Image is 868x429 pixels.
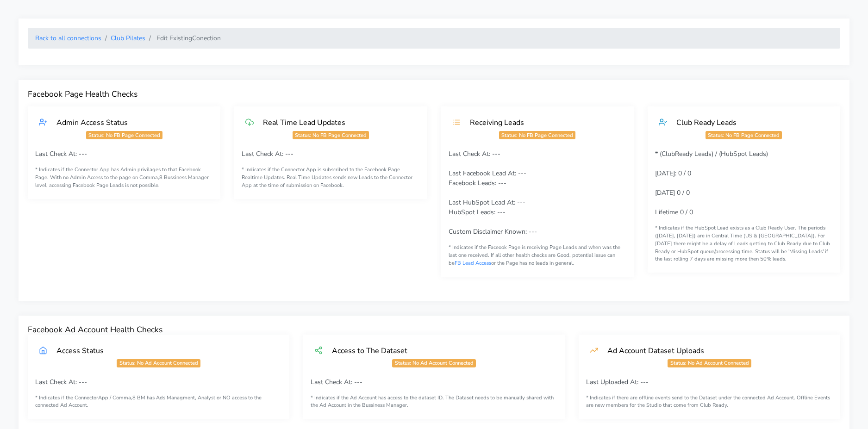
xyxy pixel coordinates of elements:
[35,394,282,410] small: * Indicates if the ConnectorApp / Comma,8 BM has Ads Managment, Analyst or NO access to the conne...
[655,224,830,262] span: * Indicates if the HubSpot Lead exists as a Club Ready User. The periods ([DATE], [DATE]) are in ...
[28,325,840,335] h4: Facebook Ad Account Health Checks
[254,118,416,127] div: Real Time Lead Updates
[117,359,200,367] span: Status: No Ad Account Connected
[28,89,840,99] h4: Facebook Page Health Checks
[35,166,213,189] small: * Indicates if the Connector App has Admin privilages to that Facebook Page. With no Admin Access...
[706,131,782,139] span: Status: No FB Page Connected
[111,34,145,43] a: Club Pilates
[392,359,475,367] span: Status: No Ad Account Connected
[586,377,833,387] p: Last Uploaded At: ---
[461,118,623,127] div: Receiving Leads
[145,33,221,43] li: Edit Existing Conection
[449,227,537,236] span: Custom Disclaimer Known: ---
[35,377,282,387] p: Last Check At: ---
[35,149,213,159] p: Last Check At: ---
[323,346,554,355] div: Access to The Dataset
[35,34,101,43] a: Back to all connections
[598,346,829,355] div: Ad Account Dataset Uploads
[311,377,557,387] p: Last Check At: ---
[668,359,751,367] span: Status: No Ad Account Connected
[449,244,620,267] span: * Indicates if the Faceook Page is receiving Page Leads and when was the last one received. If al...
[86,131,162,139] span: Status: No FB Page Connected
[455,260,491,267] a: FB Lead Access
[655,208,693,217] span: Lifetime 0 / 0
[47,118,209,127] div: Admin Access Status
[655,169,691,178] span: [DATE]: 0 / 0
[449,198,525,207] span: Last HubSpot Lead At: ---
[667,118,829,127] div: Club Ready Leads
[586,394,833,410] small: * Indicates if there are offline events send to the Dataset under the connected Ad Account. Offli...
[311,394,557,410] small: * Indicates if the Ad Account has access to the dataset ID. The Dataset needs to be manually shar...
[655,149,768,158] span: * (ClubReady Leads) / (HubSpot Leads)
[242,149,419,159] p: Last Check At: ---
[293,131,369,139] span: Status: No FB Page Connected
[449,208,506,217] span: HubSpot Leads: ---
[655,188,690,197] span: [DATE] 0 / 0
[449,179,506,187] span: Facebook Leads: ---
[47,346,278,355] div: Access Status
[28,28,840,49] nav: breadcrumb
[242,166,419,189] small: * Indicates if the Connector App is subscribed to the Facebook Page Realtime Updates. Real Time U...
[449,169,526,178] span: Last Facebook Lead At: ---
[449,149,500,158] span: Last Check At: ---
[499,131,575,139] span: Status: No FB Page Connected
